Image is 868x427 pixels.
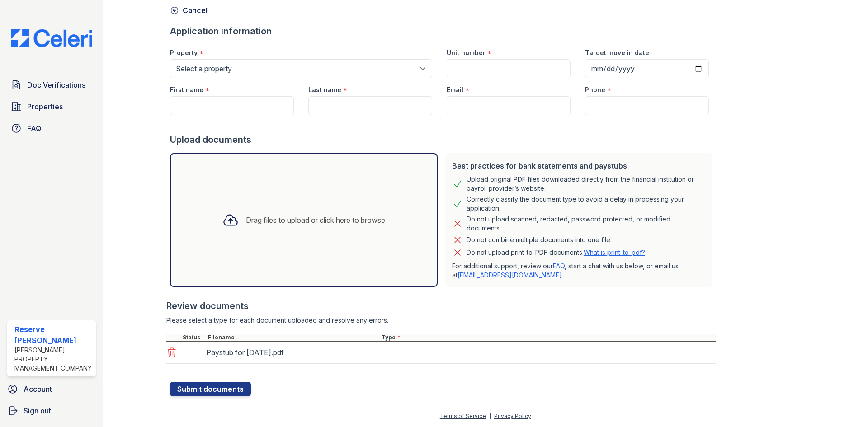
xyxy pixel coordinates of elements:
label: Property [170,48,198,57]
button: Submit documents [170,382,251,396]
label: Target move in date [585,48,649,57]
label: First name [170,85,203,94]
a: Doc Verifications [7,76,96,94]
a: Properties [7,98,96,116]
label: Email [447,85,463,94]
span: FAQ [27,123,42,134]
p: For additional support, review our , start a chat with us below, or email us at [452,262,705,280]
label: Phone [585,85,605,94]
div: Filename [206,334,380,341]
div: Do not combine multiple documents into one file. [467,235,612,245]
span: Account [24,384,52,394]
a: FAQ [7,119,96,137]
div: Review documents [166,300,716,312]
a: Privacy Policy [494,413,531,419]
label: Last name [308,85,341,94]
a: Account [4,380,99,398]
div: Upload documents [170,133,716,146]
span: Doc Verifications [27,80,85,90]
a: [EMAIL_ADDRESS][DOMAIN_NAME] [458,271,562,279]
span: Properties [27,101,63,112]
div: Correctly classify the document type to avoid a delay in processing your application. [467,195,705,213]
div: Best practices for bank statements and paystubs [452,160,705,171]
a: FAQ [553,262,565,270]
a: Sign out [4,402,99,420]
a: Terms of Service [440,413,486,419]
label: Unit number [447,48,486,57]
div: [PERSON_NAME] Property Management Company [14,346,92,373]
div: Application information [170,25,716,38]
div: Type [380,334,716,341]
div: Paystub for [DATE].pdf [206,345,376,360]
div: Please select a type for each document uploaded and resolve any errors. [166,316,716,325]
div: Do not upload scanned, redacted, password protected, or modified documents. [467,215,705,233]
a: What is print-to-pdf? [584,249,645,256]
a: Cancel [170,5,208,16]
div: Status [181,334,206,341]
div: | [489,413,491,419]
div: Upload original PDF files downloaded directly from the financial institution or payroll provider’... [467,175,705,193]
span: Sign out [24,405,51,416]
img: CE_Logo_Blue-a8612792a0a2168367f1c8372b55b34899dd931a85d93a1a3d3e32e68fde9ad4.png [4,29,99,47]
div: Reserve [PERSON_NAME] [14,324,92,346]
div: Drag files to upload or click here to browse [246,215,385,225]
p: Do not upload print-to-PDF documents. [467,248,645,257]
